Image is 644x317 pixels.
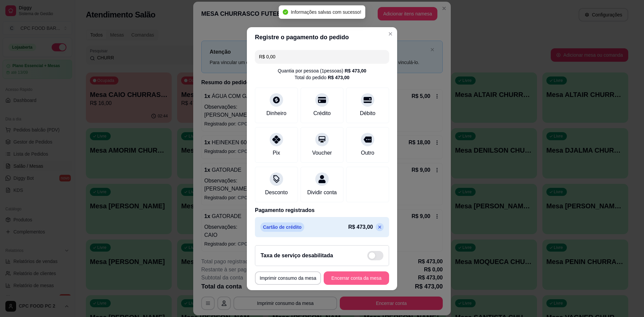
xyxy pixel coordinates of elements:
[307,189,337,197] div: Dividir conta
[283,9,288,15] span: check-circle
[294,74,350,81] div: Total do pedido
[278,67,366,74] div: Quantia por pessoa ( 1 pessoas)
[255,271,321,285] button: Imprimir consumo da mesa
[361,149,374,157] div: Outro
[312,149,332,157] div: Voucher
[385,29,396,39] button: Close
[344,67,366,74] div: R$ 473,00
[259,50,385,63] input: Ex.: hambúrguer de cordeiro
[255,206,389,214] p: Pagamento registrados
[328,74,350,81] div: R$ 473,00
[273,149,280,157] div: Pix
[360,109,375,117] div: Débito
[291,9,361,15] span: Informações salvas com sucesso!
[265,189,288,197] div: Desconto
[348,223,373,231] p: R$ 473,00
[260,222,304,232] p: Cartão de crédito
[247,27,397,47] header: Registre o pagamento do pedido
[266,109,286,117] div: Dinheiro
[313,109,331,117] div: Crédito
[261,252,333,260] h2: Taxa de serviço desabilitada
[324,271,389,285] button: Encerrar conta da mesa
